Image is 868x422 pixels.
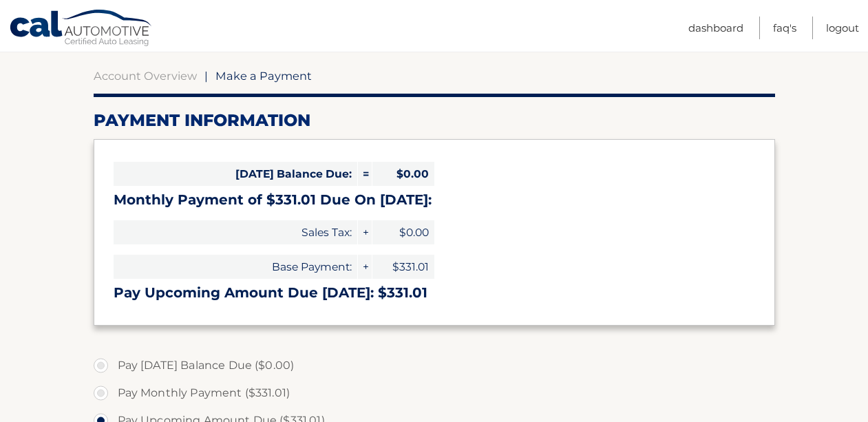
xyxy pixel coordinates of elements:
a: Cal Automotive [9,9,154,49]
h2: Payment Information [94,110,775,131]
span: $0.00 [372,220,434,244]
label: Pay Monthly Payment ($331.01) [94,379,775,407]
span: Make a Payment [215,69,312,83]
span: $0.00 [372,162,434,186]
span: Base Payment: [114,255,357,279]
span: = [358,162,372,186]
h3: Monthly Payment of $331.01 Due On [DATE]: [114,191,755,209]
a: Logout [826,17,859,39]
label: Pay [DATE] Balance Due ($0.00) [94,352,775,379]
span: [DATE] Balance Due: [114,162,357,186]
a: FAQ's [773,17,796,39]
span: Sales Tax: [114,220,357,244]
h3: Pay Upcoming Amount Due [DATE]: $331.01 [114,284,755,302]
span: + [358,255,372,279]
span: $331.01 [372,255,434,279]
a: Account Overview [94,69,197,83]
a: Dashboard [688,17,743,39]
span: + [358,220,372,244]
span: | [204,69,208,83]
